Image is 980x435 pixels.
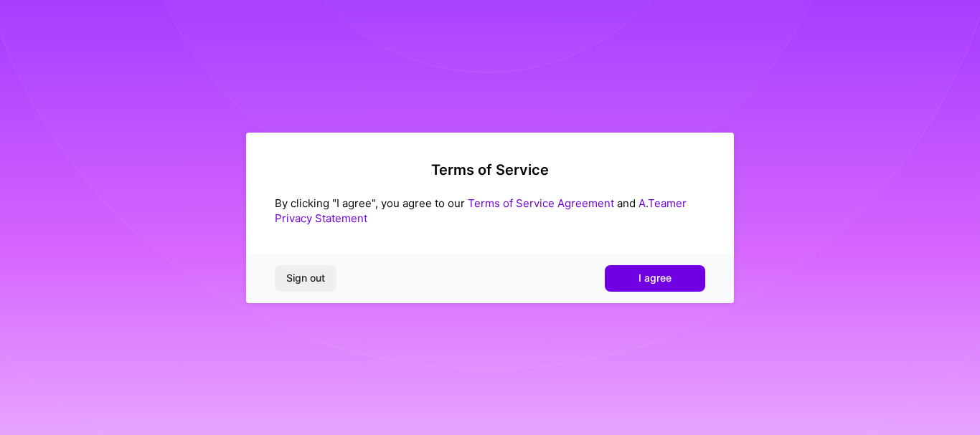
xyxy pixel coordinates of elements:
span: Sign out [286,271,325,285]
a: Terms of Service Agreement [468,196,614,210]
button: Sign out [275,265,336,291]
span: I agree [639,271,672,285]
h2: Terms of Service [275,161,705,178]
div: By clicking "I agree", you agree to our and [275,196,705,226]
button: I agree [605,265,705,291]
